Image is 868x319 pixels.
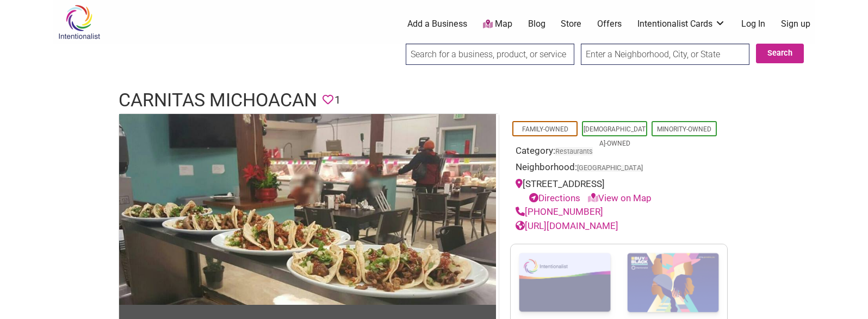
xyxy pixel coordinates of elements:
a: [PHONE_NUMBER] [516,206,603,217]
div: [STREET_ADDRESS] [516,177,722,205]
a: [URL][DOMAIN_NAME] [516,220,618,231]
div: Neighborhood: [516,160,722,177]
img: Intentionalist [53,4,105,40]
a: Blog [528,18,545,30]
a: Add a Business [407,18,467,30]
a: Family-Owned [522,125,568,133]
input: Search for a business, product, or service [406,44,574,65]
a: Log In [741,18,765,30]
a: Store [561,18,581,30]
button: Search [756,44,804,63]
a: Minority-Owned [657,125,711,133]
a: Directions [529,192,580,203]
span: [GEOGRAPHIC_DATA] [577,165,643,172]
input: Enter a Neighborhood, City, or State [581,44,749,65]
a: Offers [597,18,622,30]
div: Category: [516,144,722,161]
a: [DEMOGRAPHIC_DATA]-Owned [584,125,646,147]
h1: Carnitas Michoacan [119,87,317,113]
a: Restaurants [555,147,593,155]
span: 1 [334,92,340,109]
a: View on Map [588,192,652,203]
a: Map [483,18,512,31]
a: Sign up [781,18,810,30]
a: Intentionalist Cards [637,18,726,30]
